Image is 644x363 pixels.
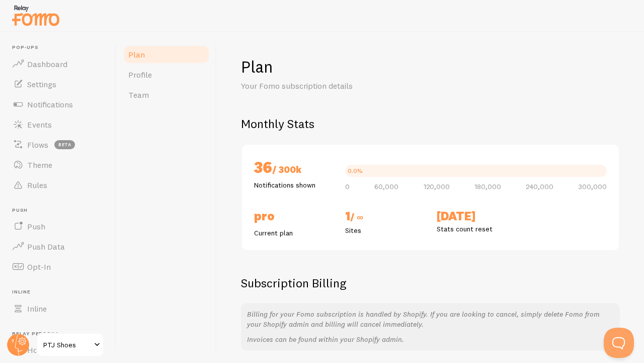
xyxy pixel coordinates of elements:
h2: PRO [254,208,333,224]
span: 60,000 [374,183,398,190]
p: Your Fomo subscription details [241,80,482,92]
span: 180,000 [474,183,501,190]
p: Notifications shown [254,180,333,190]
span: 300,000 [578,183,607,190]
span: Push [27,221,45,231]
h2: Monthly Stats [241,116,620,132]
a: Team [122,85,210,105]
span: Inline [12,289,110,295]
a: Profile [122,65,210,85]
p: Sites [345,225,424,235]
a: Theme [6,155,110,175]
a: Inline [6,298,110,319]
span: Dashboard [27,59,67,69]
h1: Plan [241,56,620,77]
a: Push [6,216,110,236]
p: Current plan [254,228,333,238]
span: Opt-In [27,262,51,272]
span: Inline [27,304,47,314]
span: 0 [345,183,350,190]
a: Plan [122,44,210,65]
span: Flows [27,140,48,150]
span: Push [12,207,110,214]
span: / 300k [272,164,301,175]
p: Billing for your Fomo subscription is handled by Shopify. If you are looking to cancel, simply de... [247,309,614,329]
span: 120,000 [424,183,450,190]
a: Opt-In [6,257,110,277]
span: / ∞ [350,211,363,223]
span: PTJ Shoes [43,339,91,351]
span: Rules [27,180,47,190]
a: Flows beta [6,135,110,155]
h2: Subscription Billing [241,275,620,291]
div: 0.0% [348,168,363,174]
a: Settings [6,74,110,94]
span: Pop-ups [12,44,110,51]
span: Push Data [27,241,65,252]
a: Rules [6,175,110,195]
a: Push Data [6,236,110,257]
a: Events [6,114,110,135]
p: Invoices can be found within your Shopify admin. [247,334,614,344]
span: Events [27,119,52,130]
span: Theme [27,160,52,170]
h2: 36 [254,157,333,180]
iframe: Help Scout Beacon - Open [604,328,634,358]
h2: 1 [345,208,424,225]
span: beta [54,140,75,149]
span: Settings [27,79,56,89]
img: fomo-relay-logo-orange.svg [11,3,61,28]
a: Notifications [6,94,110,114]
h2: [DATE] [437,208,516,224]
p: Stats count reset [437,224,516,234]
a: Dashboard [6,54,110,74]
a: PTJ Shoes [36,333,104,357]
span: Plan [128,49,145,59]
span: Profile [128,70,152,80]
span: 240,000 [526,183,553,190]
span: Notifications [27,99,73,109]
span: Relay Persona [12,331,110,337]
span: Team [128,90,149,100]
